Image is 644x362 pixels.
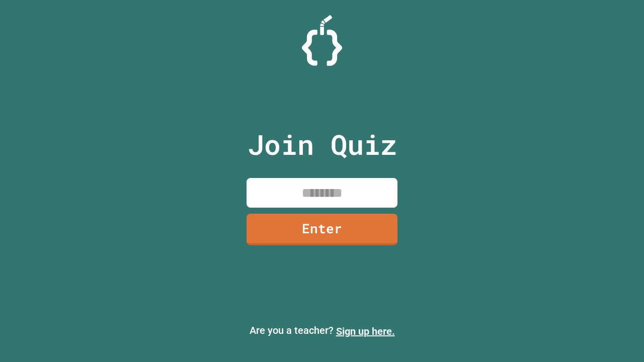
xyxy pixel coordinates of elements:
iframe: chat widget [602,322,634,352]
p: Join Quiz [248,124,397,165]
a: Enter [247,214,397,245]
img: Logo.svg [302,15,342,66]
a: Sign up here. [336,325,395,337]
p: Are you a teacher? [8,323,636,339]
